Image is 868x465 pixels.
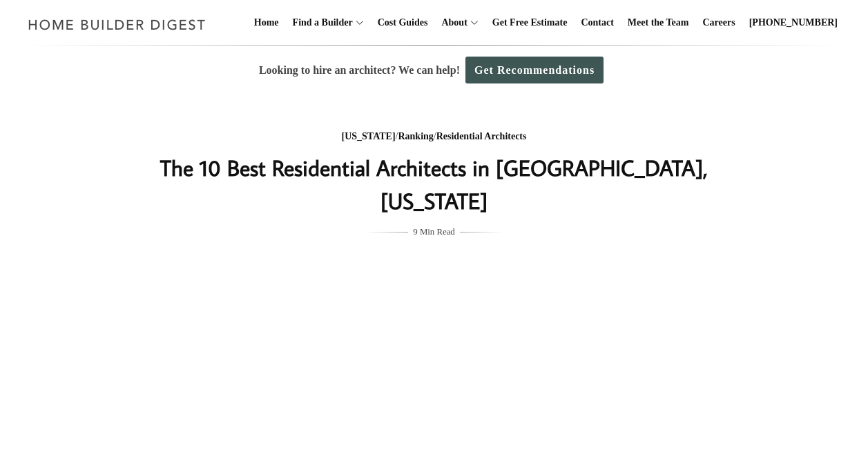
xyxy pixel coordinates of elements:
a: Contact [575,1,619,45]
a: Cost Guides [372,1,434,45]
h1: The 10 Best Residential Architects in [GEOGRAPHIC_DATA], [US_STATE] [159,151,710,217]
a: Home [249,1,284,45]
span: 9 Min Read [413,224,454,239]
a: Careers [697,1,741,45]
div: / / [159,128,710,146]
img: Home Builder Digest [22,11,212,38]
a: About [436,1,467,45]
a: Meet the Team [622,1,695,45]
a: Get Free Estimate [487,1,573,45]
a: [US_STATE] [342,131,396,141]
a: Residential Architects [436,131,527,141]
a: Ranking [398,131,433,141]
a: Find a Builder [287,1,353,45]
a: Get Recommendations [465,57,604,83]
a: [PHONE_NUMBER] [744,1,843,45]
